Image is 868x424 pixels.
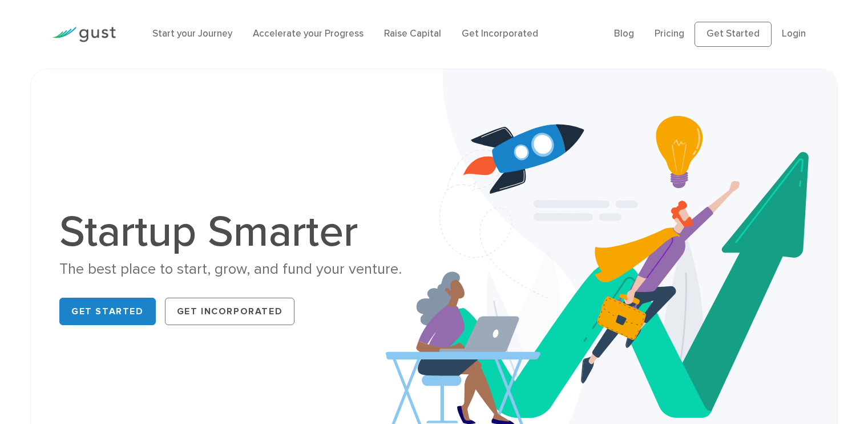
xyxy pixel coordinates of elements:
[782,28,806,39] a: Login
[59,259,425,279] div: The best place to start, grow, and fund your venture.
[655,28,684,39] a: Pricing
[165,298,295,325] a: Get Incorporated
[52,27,116,42] img: Gust Logo
[384,28,441,39] a: Raise Capital
[152,28,232,39] a: Start your Journey
[253,28,364,39] a: Accelerate your Progress
[59,298,156,325] a: Get Started
[614,28,634,39] a: Blog
[462,28,538,39] a: Get Incorporated
[695,22,772,47] a: Get Started
[59,210,425,254] h1: Startup Smarter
